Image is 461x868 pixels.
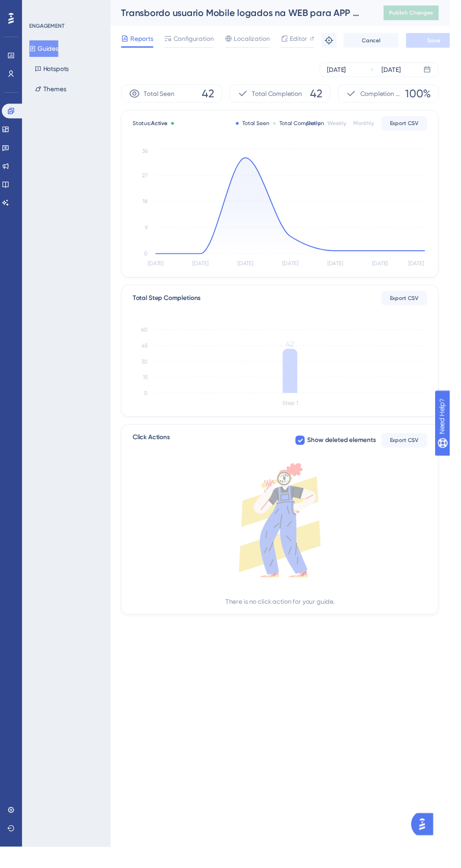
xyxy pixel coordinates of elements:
[136,123,172,130] span: Status:
[400,123,429,130] span: Export CSV
[335,267,351,274] tspan: [DATE]
[297,34,315,45] span: Editor
[362,123,383,130] div: Monthly
[352,34,409,49] button: Cancel
[391,66,411,77] div: [DATE]
[240,34,277,45] span: Localization
[294,348,302,357] tspan: 42
[149,230,151,237] tspan: 9
[148,400,151,406] tspan: 0
[147,90,179,102] span: Total Seen
[146,152,151,158] tspan: 36
[136,300,206,311] div: Total Step Completions
[134,34,157,45] span: Reports
[369,90,412,102] span: Completion Rate
[22,2,59,14] span: Need Help?
[151,267,167,274] tspan: [DATE]
[198,267,214,274] tspan: [DATE]
[30,83,73,100] button: Themes
[393,6,450,21] button: Publish Changes
[148,257,151,263] tspan: 0
[290,267,306,274] tspan: [DATE]
[400,302,429,309] span: Export CSV
[178,34,219,45] span: Configuration
[146,176,151,183] tspan: 27
[336,123,355,130] div: Weekly
[335,66,355,77] div: [DATE]
[258,90,310,102] span: Total Completion
[30,23,66,30] div: ENGAGEMENT
[145,367,151,374] tspan: 30
[391,298,438,313] button: Export CSV
[400,448,429,455] span: Export CSV
[244,267,260,274] tspan: [DATE]
[290,410,306,417] tspan: Step 1
[419,267,435,274] tspan: [DATE]
[207,88,220,103] span: 42
[399,9,444,17] span: Publish Changes
[124,7,370,20] div: Transbordo usuario Mobile logados na WEB para APP - de [DATE] até
[438,38,451,45] span: Save
[391,119,438,134] button: Export CSV
[146,203,151,210] tspan: 18
[231,611,343,622] div: There is no click action for your guide.
[155,123,172,130] span: Active
[145,335,151,341] tspan: 60
[382,267,397,274] tspan: [DATE]
[391,444,438,459] button: Export CSV
[136,443,174,460] span: Click Actions
[30,62,76,79] button: Hotspots
[415,88,442,103] span: 100%
[145,351,151,358] tspan: 45
[280,123,332,130] div: Total Completion
[318,88,331,103] span: 42
[315,446,385,457] span: Show deleted elements
[30,41,60,58] button: Guides
[371,38,390,45] span: Cancel
[147,384,151,390] tspan: 15
[421,831,450,859] iframe: UserGuiding AI Assistant Launcher
[242,123,276,130] div: Total Seen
